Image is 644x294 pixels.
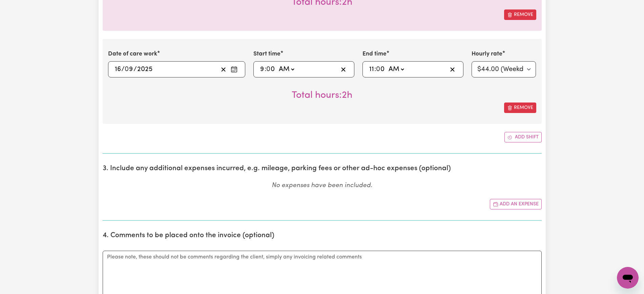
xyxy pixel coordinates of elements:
[267,64,275,74] input: --
[103,164,542,173] h2: 3. Include any additional expenses incurred, e.g. mileage, parking fees or other ad-hoc expenses ...
[125,66,129,73] span: 0
[125,64,133,74] input: --
[362,50,387,59] label: End time
[133,66,137,73] span: /
[376,66,380,73] span: 0
[292,91,352,100] span: Total hours worked: 2 hours
[374,66,376,73] span: :
[121,66,125,73] span: /
[266,66,270,73] span: 0
[504,132,542,142] button: Add another shift
[137,64,153,74] input: ----
[490,199,542,209] button: Add another expense
[369,64,374,74] input: --
[260,64,265,74] input: --
[376,64,385,74] input: --
[272,182,372,189] em: No expenses have been included.
[504,9,536,20] button: Remove this shift
[504,103,536,113] button: Remove this shift
[617,267,639,289] iframe: Button to launch messaging window
[253,50,281,59] label: Start time
[229,64,240,74] button: Enter the date of care work
[265,66,266,73] span: :
[103,231,542,240] h2: 4. Comments to be placed onto the invoice (optional)
[108,50,157,59] label: Date of care work
[115,64,121,74] input: --
[472,50,502,59] label: Hourly rate
[218,64,229,74] button: Clear date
